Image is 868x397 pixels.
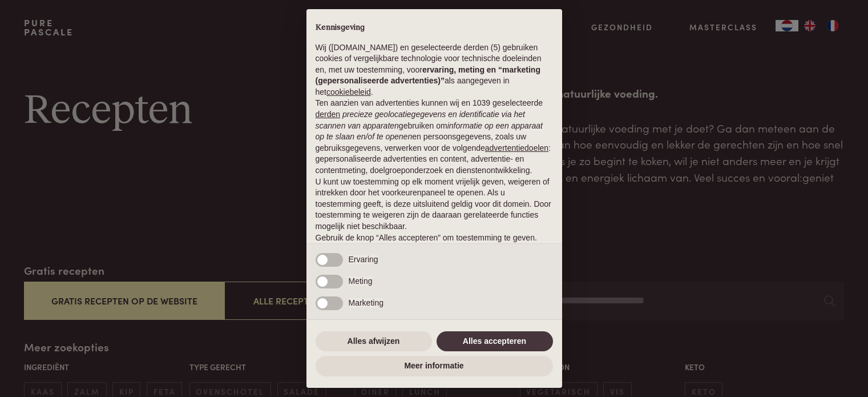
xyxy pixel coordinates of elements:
[316,232,553,266] p: Gebruik de knop “Alles accepteren” om toestemming te geven. Gebruik de knop “Alles afwijzen” om d...
[316,98,553,176] p: Ten aanzien van advertenties kunnen wij en 1039 geselecteerde gebruiken om en persoonsgegevens, z...
[316,121,543,142] em: informatie op een apparaat op te slaan en/of te openen
[316,177,553,232] p: U kunt uw toestemming op elk moment vrijelijk geven, weigeren of intrekken door het voorkeurenpan...
[349,276,373,286] span: Meting
[326,87,371,97] a: cookiebeleid
[316,42,553,98] p: Wij ([DOMAIN_NAME]) en geselecteerde derden (5) gebruiken cookies of vergelijkbare technologie vo...
[316,109,341,121] button: derden
[349,255,378,264] span: Ervaring
[437,331,553,352] button: Alles accepteren
[349,298,383,307] span: Marketing
[316,65,540,86] strong: ervaring, meting en “marketing (gepersonaliseerde advertenties)”
[485,143,548,154] button: advertentiedoelen
[316,110,525,130] em: precieze geolocatiegegevens en identificatie via het scannen van apparaten
[316,356,553,376] button: Meer informatie
[316,331,432,352] button: Alles afwijzen
[316,23,553,33] h2: Kennisgeving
